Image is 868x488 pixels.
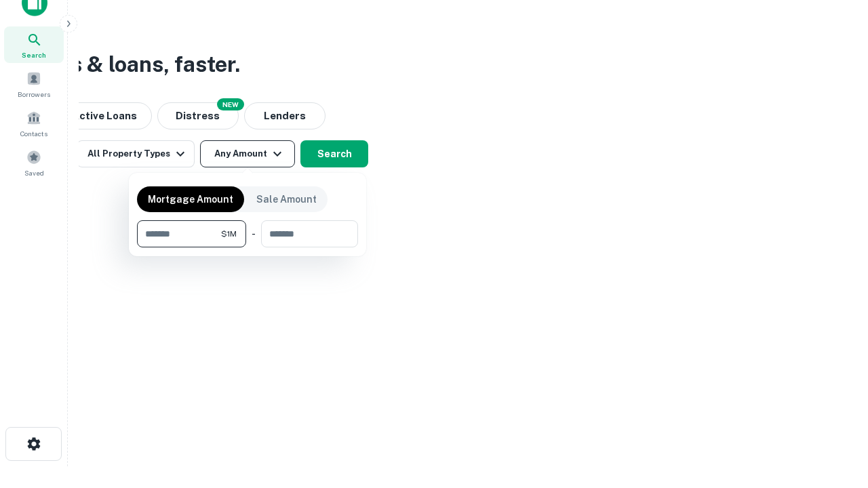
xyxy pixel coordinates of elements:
iframe: Chat Widget [800,380,868,445]
div: - [252,220,256,247]
span: $1M [221,228,237,240]
p: Mortgage Amount [148,192,233,207]
p: Sale Amount [256,192,317,207]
